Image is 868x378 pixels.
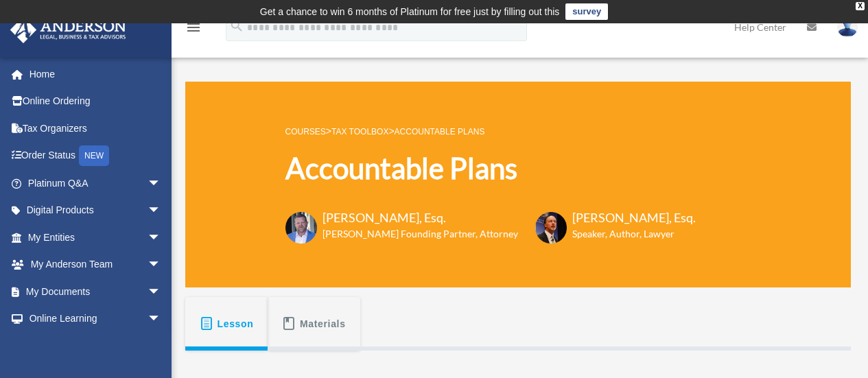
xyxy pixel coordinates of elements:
[79,145,109,166] div: NEW
[229,19,244,34] i: search
[322,227,518,241] h6: [PERSON_NAME] Founding Partner, Attorney
[10,305,182,333] a: Online Learningarrow_drop_down
[10,197,182,224] a: Digital Productsarrow_drop_down
[10,224,182,251] a: My Entitiesarrow_drop_down
[10,115,182,142] a: Tax Organizers
[285,123,696,140] p: > >
[285,148,696,189] h1: Accountable Plans
[535,212,567,244] img: Scott-Estill-Headshot.png
[395,127,485,137] a: Accountable Plans
[10,278,182,305] a: My Documentsarrow_drop_down
[285,212,317,244] img: Toby-circle-head.png
[185,24,202,36] a: menu
[148,224,175,252] span: arrow_drop_down
[565,3,608,20] a: survey
[218,311,254,336] span: Lesson
[10,142,182,170] a: Order StatusNEW
[572,209,696,226] h3: [PERSON_NAME], Esq.
[148,305,175,333] span: arrow_drop_down
[10,169,182,197] a: Platinum Q&Aarrow_drop_down
[10,88,182,115] a: Online Ordering
[837,17,858,37] img: User Pic
[331,127,388,137] a: Tax Toolbox
[6,16,130,43] img: Anderson Advisors Platinum Portal
[856,2,865,10] div: close
[322,209,518,226] h3: [PERSON_NAME], Esq.
[10,251,182,279] a: My Anderson Teamarrow_drop_down
[148,251,175,279] span: arrow_drop_down
[300,311,346,336] span: Materials
[572,227,679,241] h6: Speaker, Author, Lawyer
[10,60,182,88] a: Home
[148,197,175,225] span: arrow_drop_down
[185,19,202,36] i: menu
[148,278,175,306] span: arrow_drop_down
[285,127,326,137] a: COURSES
[148,169,175,198] span: arrow_drop_down
[260,3,560,20] div: Get a chance to win 6 months of Platinum for free just by filling out this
